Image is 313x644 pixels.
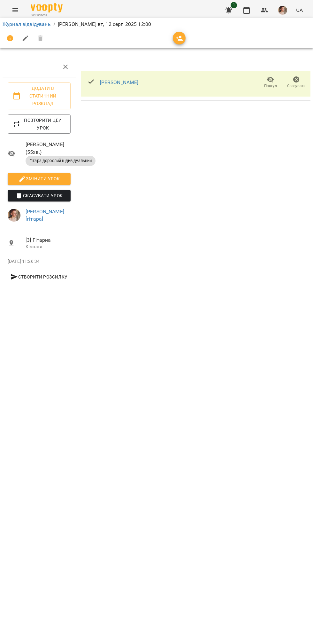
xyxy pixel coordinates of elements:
[31,13,63,17] span: For Business
[278,6,287,15] img: 17edbb4851ce2a096896b4682940a88a.jfif
[264,83,277,89] span: Прогул
[8,173,71,185] button: Змінити урок
[53,20,55,28] li: /
[3,21,51,27] a: Журнал відвідувань
[8,271,71,283] button: Створити розсилку
[13,84,65,107] span: Додати в статичний розклад
[3,20,310,28] nav: breadcrumb
[26,208,64,222] a: [PERSON_NAME] [гітара]
[8,3,23,18] button: Menu
[294,4,305,16] button: UA
[26,244,71,250] p: Кімната
[8,114,71,134] button: Повторити цей урок
[283,74,309,91] button: Скасувати
[8,190,71,201] button: Скасувати Урок
[31,3,63,12] img: Voopty Logo
[10,273,68,281] span: Створити розсилку
[26,141,71,156] span: [PERSON_NAME] ( 55 хв. )
[26,236,71,244] span: [3] Гітарна
[13,116,65,132] span: Повторити цей урок
[257,74,283,91] button: Прогул
[26,158,95,164] span: Гітара дорослий індивідуальний
[8,209,20,222] img: 17edbb4851ce2a096896b4682940a88a.jfif
[8,82,71,109] button: Додати в статичний розклад
[287,83,306,89] span: Скасувати
[8,258,71,265] p: [DATE] 11:26:34
[13,192,65,200] span: Скасувати Урок
[13,175,65,183] span: Змінити урок
[296,7,303,13] span: UA
[58,20,151,28] p: [PERSON_NAME] вт, 12 серп 2025 12:00
[231,2,237,8] span: 1
[100,79,139,85] a: [PERSON_NAME]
